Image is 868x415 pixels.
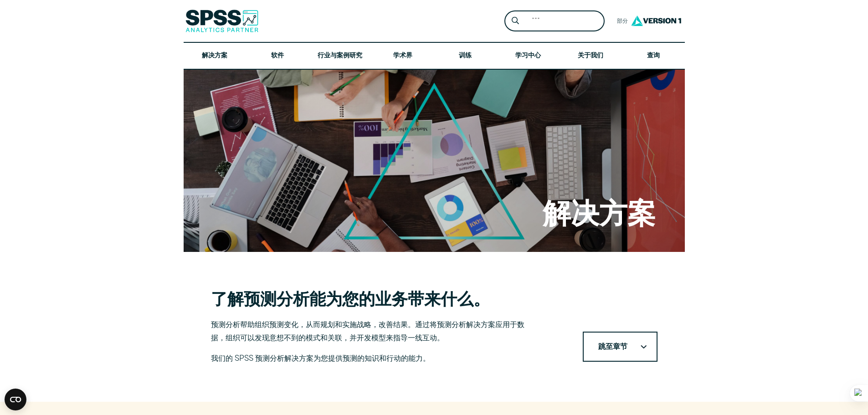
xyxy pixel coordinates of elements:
[629,12,683,29] img: Version1 徽标
[184,43,685,69] nav: 网站主菜单的桌面版本
[371,43,434,69] a: 学术界
[583,332,657,362] nav: 目录
[578,52,603,59] font: 关于我们
[184,43,247,69] a: 解决方案
[512,17,519,25] svg: 搜索放大镜图标
[309,43,372,69] a: 行业与案例研究
[459,52,472,59] font: 训练
[647,52,660,59] font: 查询
[583,332,657,362] button: 跳至章节向下 V 形
[507,13,524,30] button: 搜索放大镜图标
[318,52,362,59] font: 行业与案例研究
[246,43,309,69] a: 软件
[497,43,560,69] a: 学习中心
[560,43,622,69] a: 关于我们
[543,194,656,231] font: 解决方案
[622,43,685,69] a: 查询
[211,322,524,342] font: 预测分析帮助组织预测变化，从而规划和实施战略，改善结果。通过将预测分析解决方案应用于数据，组织可以发现意想不到的模式和关联，并开发模型来指导一线互动。
[211,287,490,309] font: 了解预测分析能为您的业务带来什么。
[434,43,497,69] a: 训练
[598,343,627,351] font: 跳至章节
[5,389,26,410] button: Open CMP widget
[271,52,284,59] font: 软件
[393,52,412,59] font: 学术界
[504,10,605,32] form: 网站标题搜索表单
[202,52,227,59] font: 解决方案
[185,10,258,32] img: SPSS 分析合作伙伴
[515,52,541,59] font: 学习中心
[211,355,430,363] font: 我们的 SPSS 预测分析解决方案为您提供预测的知识和行动的能力。
[641,345,647,349] svg: 向下 V 形
[617,19,628,24] font: 部分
